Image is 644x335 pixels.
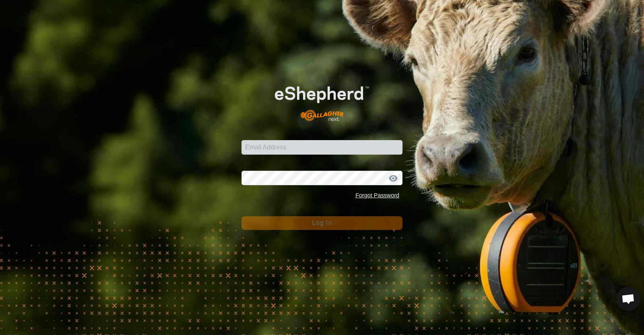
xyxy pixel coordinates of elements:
div: Open chat [616,287,640,311]
span: Log In [312,219,332,226]
img: E-shepherd Logo [258,73,386,128]
button: Log In [242,216,402,230]
input: Email Address [242,140,402,155]
a: Forgot Password [355,192,399,199]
